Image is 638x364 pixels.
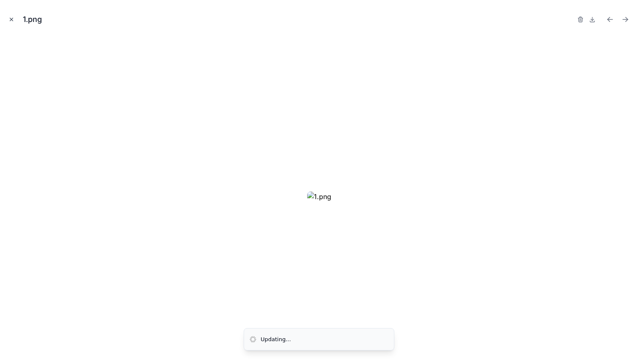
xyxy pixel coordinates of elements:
[619,14,631,25] button: Next file
[261,335,291,344] div: Updating...
[307,192,331,202] img: 1.png
[604,14,616,25] button: Previous file
[23,14,49,25] div: 1.png
[7,15,16,24] button: Close modal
